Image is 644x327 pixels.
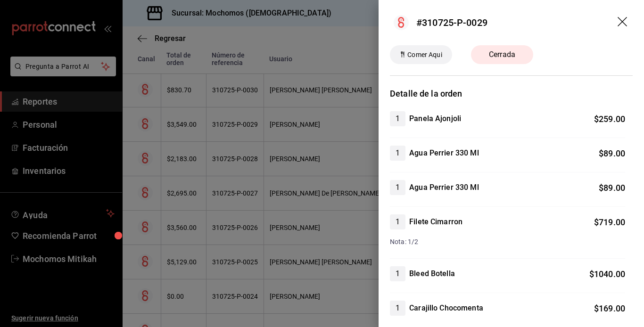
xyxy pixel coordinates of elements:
h4: Panela Ajonjoli [409,113,461,124]
button: drag [618,17,629,28]
span: Nota: 1/2 [390,238,418,245]
span: 1 [390,216,405,228]
span: 1 [390,268,405,279]
h4: Bleed Botella [409,268,455,279]
span: $ 719.00 [594,217,625,227]
div: #310725-P-0029 [416,16,487,30]
h4: Agua Perrier 330 Ml [409,147,479,159]
span: 1 [390,182,405,193]
span: $ 169.00 [594,303,625,313]
span: $ 259.00 [594,114,625,124]
span: $ 89.00 [599,183,625,193]
span: 1 [390,147,405,159]
h4: Filete Cimarron [409,216,462,228]
span: $ 1040.00 [589,269,625,279]
span: Comer Aqui [404,50,446,60]
span: 1 [390,113,405,124]
h4: Carajillo Chocomenta [409,302,483,314]
span: Cerrada [483,49,521,60]
span: 1 [390,302,405,314]
span: $ 89.00 [599,148,625,158]
h3: Detalle de la orden [390,87,633,100]
h4: Agua Perrier 330 Ml [409,182,479,193]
